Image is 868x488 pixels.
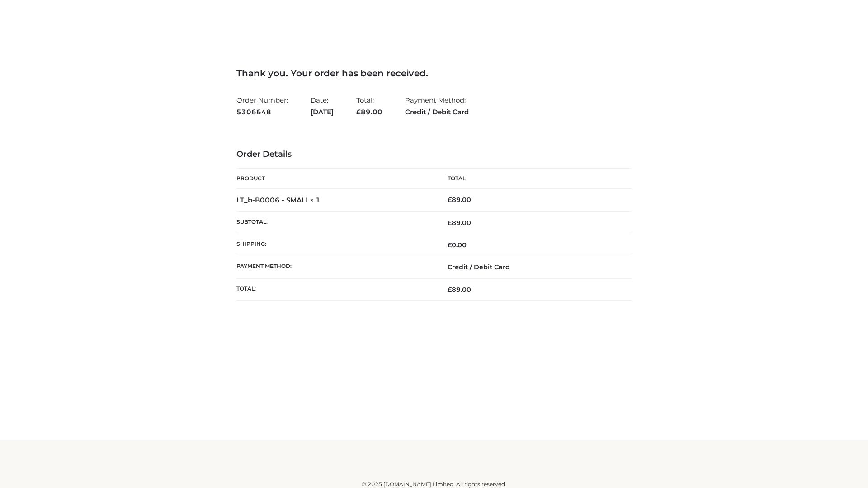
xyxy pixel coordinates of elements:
strong: 5306648 [236,106,288,118]
strong: Credit / Debit Card [405,106,469,118]
td: Credit / Debit Card [434,256,632,278]
li: Payment Method: [405,92,469,120]
th: Total: [236,278,434,300]
li: Total: [356,92,382,120]
th: Product [236,169,434,189]
th: Subtotal: [236,211,434,234]
th: Payment method: [236,256,434,278]
li: Order Number: [236,92,288,120]
span: £ [356,108,361,116]
span: 89.00 [448,286,471,294]
h3: Order Details [236,150,632,160]
th: Total [434,169,632,189]
li: Date: [311,92,334,120]
h3: Thank you. Your order has been received. [236,68,632,79]
th: Shipping: [236,234,434,256]
bdi: 89.00 [448,196,471,204]
span: 89.00 [448,219,471,227]
span: £ [448,241,452,249]
bdi: 0.00 [448,241,467,249]
strong: × 1 [310,196,321,204]
span: £ [448,196,452,204]
strong: [DATE] [311,106,334,118]
span: 89.00 [356,108,382,116]
strong: LT_b-B0006 - SMALL [236,196,321,204]
span: £ [448,219,452,227]
span: £ [448,286,452,294]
